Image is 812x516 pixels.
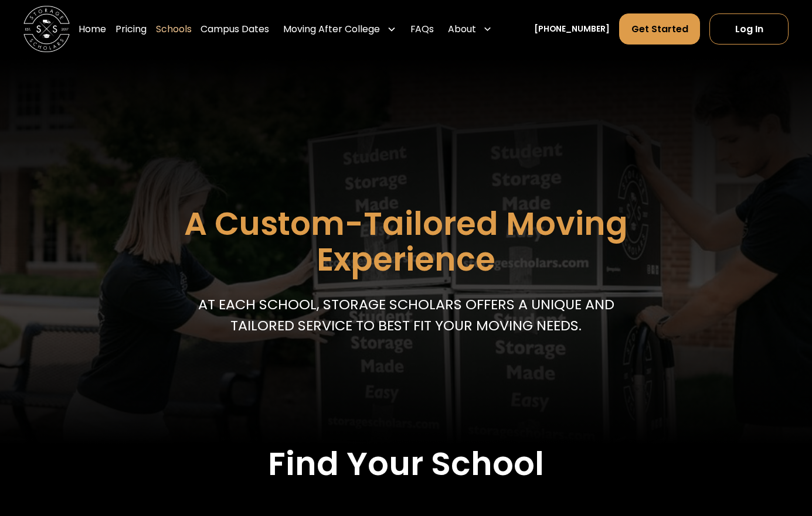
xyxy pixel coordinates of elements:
[193,294,618,336] p: At each school, storage scholars offers a unique and tailored service to best fit your Moving needs.
[410,13,434,46] a: FAQs
[156,13,192,46] a: Schools
[23,445,789,484] h2: Find Your School
[443,13,497,46] div: About
[283,22,380,36] div: Moving After College
[115,13,147,46] a: Pricing
[127,206,685,276] h1: A Custom-Tailored Moving Experience
[201,13,269,46] a: Campus Dates
[278,13,401,46] div: Moving After College
[534,23,610,35] a: [PHONE_NUMBER]
[23,6,70,52] img: Storage Scholars main logo
[448,22,476,36] div: About
[23,6,70,52] a: home
[709,13,789,45] a: Log In
[619,13,701,45] a: Get Started
[79,13,106,46] a: Home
